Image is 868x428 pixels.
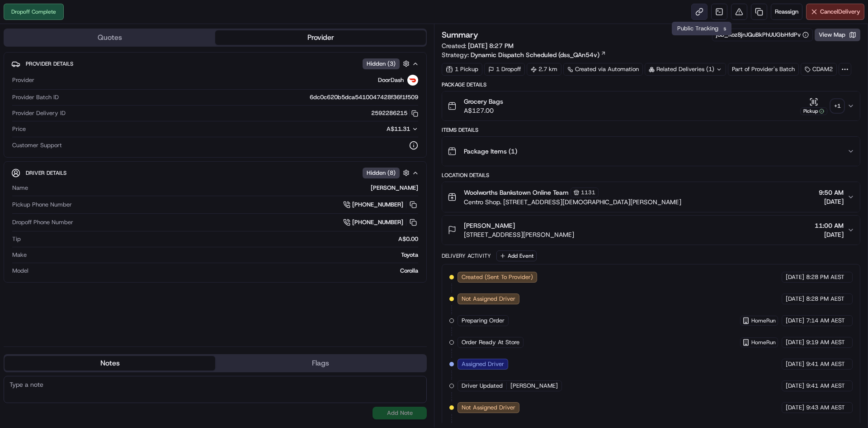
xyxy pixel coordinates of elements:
[815,230,844,239] span: [DATE]
[806,317,845,325] span: 7:14 AM AEST
[820,8,860,16] span: Cancel Delivery
[786,404,804,412] span: [DATE]
[442,91,860,120] button: Grocery BagsA$127.00Pickup+1
[496,250,537,261] button: Add Event
[343,217,418,227] button: [PHONE_NUMBER]
[442,252,491,260] div: Delivery Activity
[371,109,418,117] button: 2592286215
[442,172,860,179] div: Location Details
[464,106,503,115] span: A$127.00
[442,182,860,212] button: Woolworths Bankstown Online Team1131Centro Shop. [STREET_ADDRESS][DEMOGRAPHIC_DATA][PERSON_NAME]9...
[800,107,827,115] div: Pickup
[12,251,27,259] span: Make
[5,30,215,45] button: Quotes
[32,267,418,275] div: Corolla
[367,169,396,177] span: Hidden ( 8 )
[12,267,28,275] span: Model
[831,100,844,112] div: + 1
[12,141,62,149] span: Customer Support
[806,338,845,346] span: 9:19 AM AEST
[12,125,26,133] span: Price
[819,188,844,197] span: 9:50 AM
[819,197,844,206] span: [DATE]
[800,97,827,115] button: Pickup
[800,97,844,115] button: Pickup+1
[751,317,776,324] span: HomeRun
[815,221,844,230] span: 11:00 AM
[26,60,73,67] span: Provider Details
[26,169,66,177] span: Driver Details
[24,235,418,243] div: A$0.00
[442,81,860,88] div: Package Details
[471,50,606,59] a: Dynamic Dispatch Scheduled (dss_QAn54v)
[343,200,418,210] a: [PHONE_NUMBER]
[442,216,860,245] button: [PERSON_NAME][STREET_ADDRESS][PERSON_NAME]11:00 AM[DATE]
[716,31,809,39] button: job_Koz8jnJQuBkPhUUGbHfdPv
[378,76,404,84] span: DoorDash
[806,4,864,20] button: CancelDelivery
[462,404,515,412] span: Not Assigned Driver
[751,339,776,346] span: HomeRun
[462,295,515,303] span: Not Assigned Driver
[387,125,410,133] span: A$11.31
[775,8,798,16] span: Reassign
[786,295,804,303] span: [DATE]
[462,360,504,368] span: Assigned Driver
[12,93,59,101] span: Provider Batch ID
[462,382,503,390] span: Driver Updated
[215,30,426,45] button: Provider
[407,75,418,86] img: doordash_logo_v2.png
[581,189,595,196] span: 1131
[815,29,860,41] button: View Map
[801,63,837,76] div: CDAM2
[339,125,418,133] button: A$11.31
[464,147,517,156] span: Package Items ( 1 )
[464,230,574,239] span: [STREET_ADDRESS][PERSON_NAME]
[464,188,569,197] span: Woolworths Bankstown Online Team
[215,356,426,370] button: Flags
[12,218,73,226] span: Dropoff Phone Number
[786,338,804,346] span: [DATE]
[442,126,860,134] div: Items Details
[367,60,396,68] span: Hidden ( 3 )
[462,338,519,346] span: Order Ready At Store
[672,22,724,35] div: Public Tracking
[563,63,643,76] a: Created via Automation
[806,360,845,368] span: 9:41 AM AEST
[806,382,845,390] span: 9:41 AM AEST
[30,251,418,259] div: Toyota
[484,63,525,76] div: 1 Dropoff
[468,42,514,50] span: [DATE] 8:27 PM
[462,273,533,281] span: Created (Sent To Provider)
[442,41,514,50] span: Created:
[442,31,478,39] h3: Summary
[510,382,558,390] span: [PERSON_NAME]
[352,201,403,209] span: [PHONE_NUMBER]
[786,360,804,368] span: [DATE]
[786,317,804,325] span: [DATE]
[12,76,34,84] span: Provider
[11,56,419,71] button: Provider DetailsHidden (3)
[5,356,215,370] button: Notes
[806,295,844,303] span: 8:28 PM AEST
[310,93,418,101] span: 6dc0c620b5dca5410047428f36f1f509
[12,184,28,192] span: Name
[471,50,599,59] span: Dynamic Dispatch Scheduled (dss_QAn54v)
[11,165,419,180] button: Driver DetailsHidden (8)
[32,184,418,192] div: [PERSON_NAME]
[464,197,681,207] span: Centro Shop. [STREET_ADDRESS][DEMOGRAPHIC_DATA][PERSON_NAME]
[12,235,21,243] span: Tip
[442,63,482,76] div: 1 Pickup
[442,137,860,166] button: Package Items (1)
[12,109,66,117] span: Provider Delivery ID
[806,273,844,281] span: 8:28 PM AEST
[806,404,845,412] span: 9:43 AM AEST
[363,167,412,178] button: Hidden (8)
[771,4,802,20] button: Reassign
[462,317,505,325] span: Preparing Order
[464,221,515,230] span: [PERSON_NAME]
[786,382,804,390] span: [DATE]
